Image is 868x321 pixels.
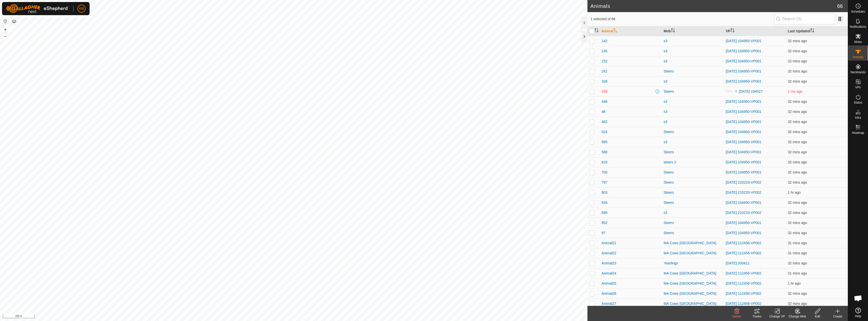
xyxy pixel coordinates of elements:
[726,79,761,83] a: [DATE] 104950-VP001
[602,109,606,114] span: 46
[788,79,807,83] span: 17 Sept 2025, 10:03 am
[602,79,607,84] span: 328
[664,170,722,175] div: Steers
[726,49,761,53] a: [DATE] 104950-VP001
[664,251,722,256] div: MA Cows [GEOGRAPHIC_DATA]
[664,210,722,215] div: s3
[613,29,617,33] p-sorticon: Activate to sort
[602,271,616,276] span: Animal24
[726,59,761,63] a: [DATE] 104950-VP001
[788,69,807,73] span: 17 Sept 2025, 10:03 am
[602,48,607,54] span: 145
[726,221,761,225] a: [DATE] 104950-VP001
[788,302,807,306] span: 17 Sept 2025, 10:03 am
[664,69,722,74] div: Steers
[850,71,865,74] span: Neckbands
[664,99,722,104] div: s3
[788,89,802,93] span: 27 July 2025, 9:03 am
[664,79,722,84] div: s3
[855,315,861,318] span: Help
[788,251,807,255] span: 17 Sept 2025, 10:04 am
[788,150,807,154] span: 17 Sept 2025, 10:03 am
[788,221,807,225] span: 17 Sept 2025, 10:03 am
[853,56,863,59] span: Animals
[788,49,807,53] span: 17 Sept 2025, 10:03 am
[726,100,761,104] a: [DATE] 104950-VP001
[602,99,607,104] span: 446
[664,220,722,226] div: Steers
[724,26,786,36] th: VP
[664,119,722,125] div: s3
[664,129,722,135] div: Steers
[726,261,750,265] a: [DATE] 200411
[726,170,761,174] a: [DATE] 104950-VP001
[274,314,293,319] a: Privacy Policy
[855,86,861,89] span: VPs
[726,130,761,134] a: [DATE] 104950-VP001
[747,314,767,319] div: Tracks
[664,139,722,145] div: s3
[602,261,616,266] span: Animal23
[602,59,607,64] span: 152
[602,251,616,256] span: Animal22
[602,240,616,246] span: Animal21
[726,251,761,255] a: [DATE] 112456-VP002
[726,69,761,73] a: [DATE] 104950-VP001
[852,131,864,134] span: Heatmap
[739,89,763,93] a: [DATE] 194527
[788,211,807,215] span: 17 Sept 2025, 10:03 am
[602,200,607,205] span: 834
[788,130,807,134] span: 17 Sept 2025, 10:03 am
[602,190,607,195] span: 803
[664,240,722,246] div: MA Cows [GEOGRAPHIC_DATA]
[726,39,761,43] a: [DATE] 104950-VP001
[664,180,722,185] div: Steers
[602,150,607,155] span: 588
[788,160,807,164] span: 17 Sept 2025, 10:03 am
[854,101,862,104] span: Status
[662,26,724,36] th: Mob
[726,190,761,194] a: [DATE] 210233-VP002
[664,271,722,276] div: MA Cows [GEOGRAPHIC_DATA]
[600,26,662,36] th: Animal
[664,59,722,64] div: s3
[602,180,607,185] span: 797
[828,314,848,319] div: Create
[807,314,828,319] div: Edit
[774,14,835,24] input: Search (S)
[664,301,722,306] div: MA Cows [GEOGRAPHIC_DATA]
[11,18,17,24] button: Map Layers
[788,59,807,63] span: 17 Sept 2025, 10:03 am
[602,129,607,135] span: 524
[851,291,866,306] div: Open chat
[664,281,722,286] div: MA Cows [GEOGRAPHIC_DATA]
[602,160,607,165] span: 618
[602,89,607,94] span: 338
[602,119,607,125] span: 482
[788,180,807,184] span: 17 Sept 2025, 10:03 am
[671,29,675,33] p-sorticon: Activate to sort
[79,6,84,11] span: RB
[6,4,69,13] img: Gallagher Logo
[787,314,807,319] div: Change Mob
[726,150,761,154] a: [DATE] 104950-VP001
[664,160,722,165] div: steers 2
[664,230,722,236] div: Steers
[726,302,761,306] a: [DATE] 112456-VP002
[786,26,848,36] th: Last Updated
[855,116,861,119] span: Infra
[590,16,774,22] span: 1 selected of 66
[664,89,722,94] div: Steers
[2,27,8,33] button: +
[726,271,761,275] a: [DATE] 112456-VP002
[851,10,865,13] span: Schedules
[788,291,807,295] span: 17 Sept 2025, 10:03 am
[602,291,616,296] span: Animal26
[726,231,761,235] a: [DATE] 104950-VP001
[788,140,807,144] span: 17 Sept 2025, 10:03 am
[788,190,801,194] span: 17 Sept 2025, 9:33 am
[664,109,722,114] div: s3
[590,3,837,9] h2: Animals
[2,33,8,39] button: –
[726,110,761,114] a: [DATE] 104950-VP001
